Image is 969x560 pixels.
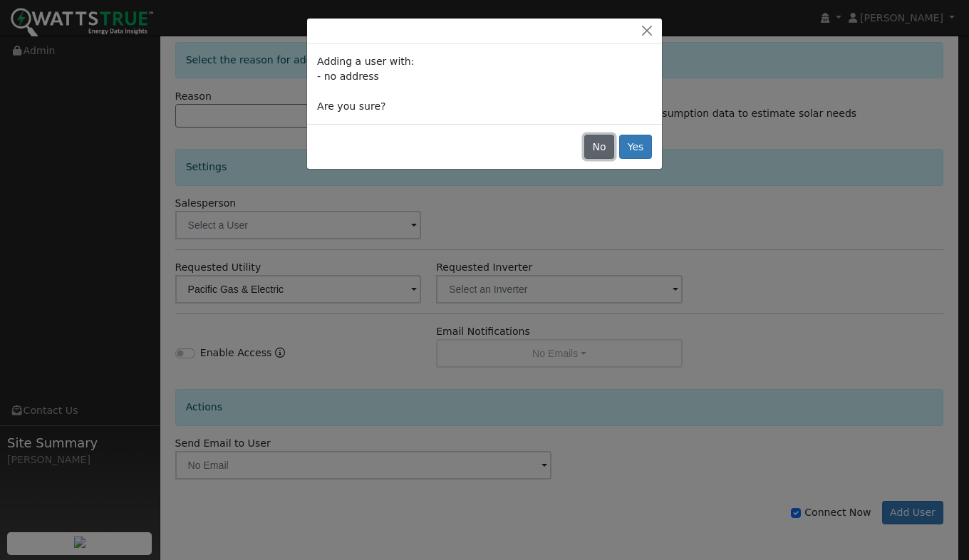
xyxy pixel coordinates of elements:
[317,71,379,82] span: - no address
[584,135,614,159] button: No
[317,100,385,112] span: Are you sure?
[637,24,657,38] button: Close
[317,56,414,67] span: Adding a user with:
[619,135,652,159] button: Yes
